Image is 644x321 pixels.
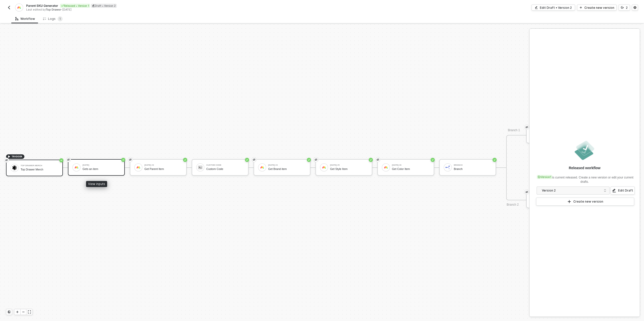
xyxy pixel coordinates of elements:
[537,175,552,179] div: Version 1
[369,158,373,162] span: icon-success-page
[12,155,22,159] span: TRIGGER
[540,6,572,10] div: Edit Draft • Version 2
[611,187,635,195] button: Edit Draft
[307,158,311,162] span: icon-success-page
[260,165,264,170] img: icon
[60,4,90,8] div: Released • Version 1
[21,168,58,171] div: Top Drawer Merch
[619,5,630,11] button: 2
[253,158,256,162] span: eye-invisible
[67,158,70,162] span: eye-invisible
[626,6,628,10] div: 2
[206,167,244,171] div: Custom Code
[532,5,575,11] button: Edit Draft • Version 2
[536,172,634,184] div: is current released. Create a new version or edit your current drafts.
[129,158,132,162] span: eye-invisible
[621,6,624,9] span: icon-versioning
[86,181,107,187] div: View inputs
[573,200,603,204] div: Create new version
[26,8,321,12] div: Last edited by - [DATE]
[26,4,58,8] span: Parent SKU Generator
[15,17,35,21] div: Workflow
[567,200,571,204] span: icon-play
[83,167,120,171] div: Gets an item
[507,202,537,207] div: Branch 2
[314,158,317,162] span: eye-invisible
[579,6,582,9] span: icon-play
[144,167,182,171] div: Get Parent Item
[536,198,634,206] button: Create new version
[183,158,187,162] span: icon-success-page
[198,165,203,170] img: icon
[376,158,379,162] span: eye-invisible
[74,165,79,170] img: icon
[28,310,31,313] span: icon-expand
[535,6,538,9] span: icon-edit
[245,158,249,162] span: icon-success-page
[136,165,141,170] img: icon
[612,189,616,193] span: icon-edit
[577,5,617,11] button: Create new version
[22,310,25,313] span: icon-minus
[268,167,306,171] div: Get Brand item
[16,310,19,313] span: icon-play
[330,167,368,171] div: Get Style Item
[446,165,450,170] img: icon
[59,17,61,21] span: 1
[12,165,17,170] img: icon
[92,4,95,7] span: icon-edit
[508,128,538,133] div: Branch 1
[58,16,63,21] sup: 1
[493,158,497,162] span: icon-success-page
[206,164,244,166] div: Custom Code
[5,158,8,162] span: eye-invisible
[569,165,600,170] div: Released workflow
[46,8,61,11] span: Top Drawer
[384,165,388,170] img: icon
[584,6,614,10] div: Create new version
[538,175,541,178] span: icon-versioning
[633,6,636,9] span: icon-settings
[43,16,63,21] div: Logs
[454,167,492,171] div: Branch
[91,4,117,8] div: Draft • Version 2
[268,164,306,166] div: [DATE] #4
[525,125,528,129] span: eye-invisible
[525,190,528,194] span: eye-invisible
[6,5,12,11] button: back
[121,158,125,162] span: icon-success-page
[59,158,63,162] span: icon-success-page
[330,164,368,166] div: [DATE] #5
[392,167,430,171] div: Get Color Item
[392,164,430,166] div: [DATE] #6
[322,165,326,170] img: icon
[83,164,120,166] div: [DATE]
[8,155,11,158] span: icon-play
[618,189,633,193] div: Edit Draft
[454,164,492,166] div: Branch
[7,6,11,10] img: back
[574,139,596,161] img: released.png
[542,188,601,193] div: Version 2
[21,165,58,167] div: Top Drawer Merch
[431,158,435,162] span: icon-success-page
[144,164,182,166] div: [DATE] #3
[17,5,21,10] img: integration-icon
